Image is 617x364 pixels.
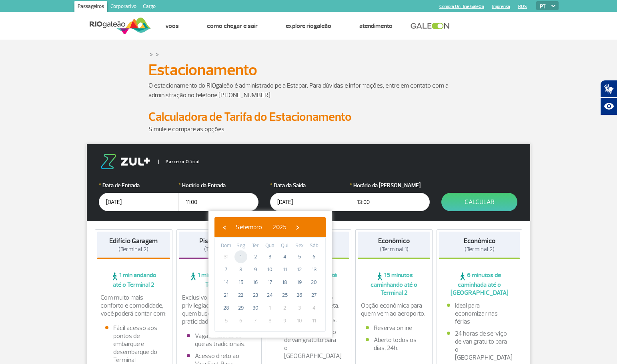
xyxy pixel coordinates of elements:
[220,302,232,314] span: 28
[178,181,258,190] label: Horário da Entrada
[148,110,469,124] h2: Calculadora de Tarifa do Estacionamento
[219,242,234,250] th: weekday
[293,289,306,302] span: 26
[366,324,423,332] li: Reserva online
[600,80,617,115] div: Plugin de acessibilidade da Hand Talk.
[359,22,393,30] a: Atendimento
[182,294,256,326] p: Exclusivo, com localização privilegiada e ideal para quem busca conforto e praticidade.
[156,50,159,59] a: >
[234,302,247,314] span: 29
[270,181,350,190] label: Data da Saída
[263,242,278,250] th: weekday
[293,314,306,327] span: 10
[199,237,239,245] strong: Piso Premium
[140,1,159,14] a: Cargo
[236,223,262,231] span: Setembro
[204,246,234,253] span: (Terminal 2)
[447,302,512,326] li: Ideal para economizar nas férias
[264,314,276,327] span: 8
[234,242,248,250] th: weekday
[264,302,276,314] span: 1
[292,242,307,250] th: weekday
[249,263,262,276] span: 9
[278,250,291,263] span: 4
[278,289,291,302] span: 25
[308,276,321,289] span: 20
[447,330,512,362] li: 24 horas de serviço de van gratuito para o [GEOGRAPHIC_DATA]
[270,193,350,211] input: dd/mm/aaaa
[358,271,431,297] span: 15 minutos caminhando até o Terminal 2
[218,222,304,230] bs-datepicker-navigation-view: ​ ​ ​
[99,193,179,211] input: dd/mm/aaaa
[277,242,292,250] th: weekday
[178,193,258,211] input: hh:mm
[350,193,430,211] input: hh:mm
[306,242,321,250] th: weekday
[218,221,230,233] button: ‹
[278,276,291,289] span: 18
[278,302,291,314] span: 2
[292,221,304,233] button: ›
[105,324,162,364] li: Fácil acesso aos pontos de embarque e desembarque do Terminal
[220,289,232,302] span: 21
[99,181,179,190] label: Data de Entrada
[361,302,427,318] p: Opção econômica para quem vem ao aeroporto.
[249,250,262,263] span: 2
[278,263,291,276] span: 11
[248,242,263,250] th: weekday
[234,314,247,327] span: 6
[308,289,321,302] span: 27
[220,314,232,327] span: 5
[308,250,321,263] span: 6
[74,1,107,14] a: Passageiros
[308,302,321,314] span: 4
[264,263,276,276] span: 10
[272,223,286,231] span: 2025
[158,160,200,164] span: Parceiro Oficial
[118,246,148,253] span: (Terminal 2)
[220,250,232,263] span: 31
[249,276,262,289] span: 16
[465,246,495,253] span: (Terminal 2)
[264,276,276,289] span: 17
[293,263,306,276] span: 12
[208,211,332,338] bs-datepicker-container: calendar
[518,4,527,9] a: RQS
[492,4,510,9] a: Imprensa
[293,250,306,263] span: 5
[148,63,469,77] h1: Estacionamento
[380,246,409,253] span: (Terminal 1)
[264,289,276,302] span: 24
[207,22,258,30] a: Como chegar e sair
[439,4,484,9] a: Compra On-line GaleOn
[249,289,262,302] span: 23
[234,250,247,263] span: 1
[308,263,321,276] span: 13
[109,237,158,245] strong: Edifício Garagem
[278,314,291,327] span: 9
[234,289,247,302] span: 22
[308,314,321,327] span: 11
[107,1,140,14] a: Corporativo
[293,302,306,314] span: 3
[293,276,306,289] span: 19
[600,98,617,115] button: Abrir recursos assistivos.
[267,221,292,233] button: 2025
[378,237,410,245] strong: Econômico
[179,271,260,289] span: 1 min andando até o Terminal 2
[366,336,423,352] li: Aberto todos os dias, 24h.
[439,271,520,297] span: 6 minutos de caminhada até o [GEOGRAPHIC_DATA]
[187,332,252,348] li: Vagas maiores do que as tradicionais.
[97,271,170,289] span: 1 min andando até o Terminal 2
[249,314,262,327] span: 7
[220,263,232,276] span: 7
[276,328,341,360] li: 24 horas de serviço de van gratuito para o [GEOGRAPHIC_DATA]
[234,276,247,289] span: 15
[150,50,153,59] a: >
[350,181,430,190] label: Horário da [PERSON_NAME]
[286,22,331,30] a: Explore RIOgaleão
[600,80,617,98] button: Abrir tradutor de língua de sinais.
[464,237,495,245] strong: Econômico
